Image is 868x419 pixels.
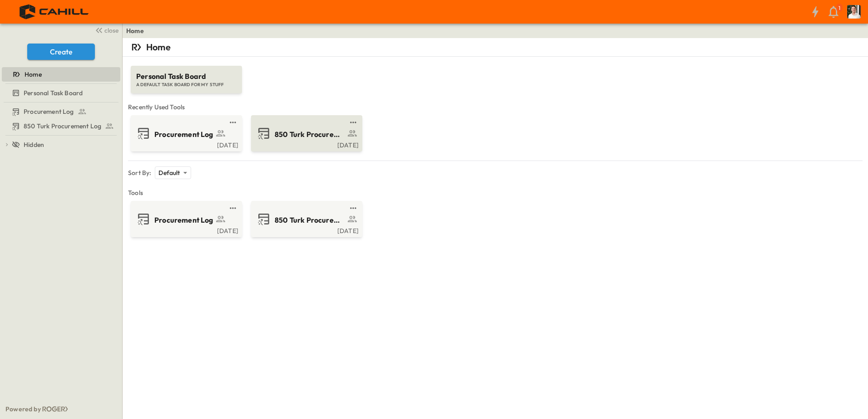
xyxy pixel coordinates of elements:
span: Procurement Log [154,129,213,140]
a: [DATE] [253,141,359,148]
nav: breadcrumbs [126,26,149,35]
p: 1 [838,5,840,12]
div: Default [155,166,191,179]
a: [DATE] [133,141,238,148]
a: Personal Task BoardA DEFAULT TASK BOARD FOR MY STUFF [130,57,243,93]
div: Personal Task Boardtest [2,86,120,100]
img: Profile Picture [847,5,861,19]
a: Procurement Log [133,126,238,141]
a: 850 Turk Procurement Log [2,120,118,132]
span: 850 Turk Procurement Log [24,122,101,131]
img: 4f72bfc4efa7236828875bac24094a5ddb05241e32d018417354e964050affa1.png [11,2,99,21]
p: Default [158,168,180,177]
a: Procurement Log [2,105,118,118]
span: Procurement Log [24,107,74,116]
span: Tools [128,188,863,197]
span: Procurement Log [154,215,213,225]
button: test [227,117,238,128]
div: 850 Turk Procurement Logtest [2,119,120,133]
span: Personal Task Board [136,71,237,82]
a: 850 Turk Procurement Log [253,126,359,141]
a: [DATE] [253,226,359,234]
span: Personal Task Board [24,88,83,97]
span: Hidden [24,140,44,149]
div: Procurement Logtest [2,104,120,119]
button: test [348,203,359,214]
button: test [227,203,238,214]
button: test [348,117,359,128]
span: Recently Used Tools [128,102,863,112]
span: 850 Turk Procurement Log [275,215,345,225]
span: close [104,26,118,35]
button: close [91,24,120,36]
button: Create [27,44,95,60]
a: Home [2,68,118,81]
span: A DEFAULT TASK BOARD FOR MY STUFF [136,82,237,88]
a: Procurement Log [133,212,238,226]
a: Personal Task Board [2,87,118,99]
a: Home [126,26,144,35]
span: 850 Turk Procurement Log [275,129,345,140]
p: Home [146,41,171,54]
a: [DATE] [133,226,238,234]
span: Home [25,70,42,79]
p: Sort By: [128,168,151,177]
a: 850 Turk Procurement Log [253,212,359,226]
